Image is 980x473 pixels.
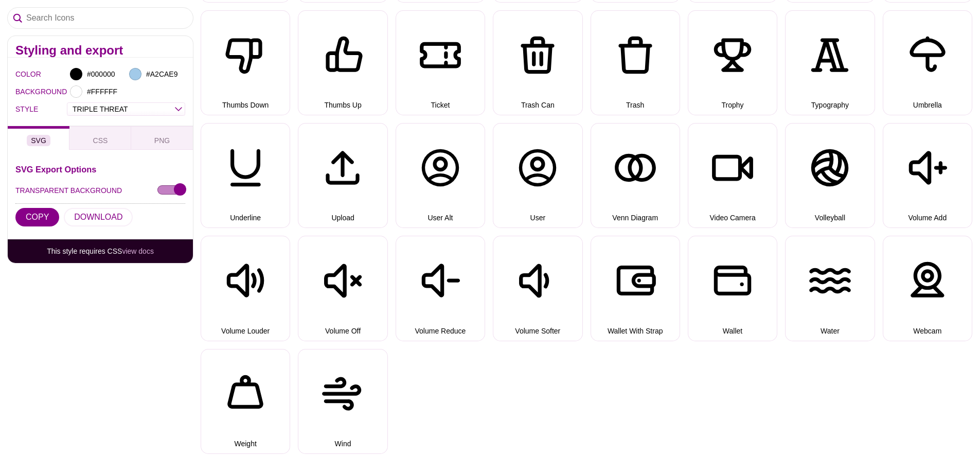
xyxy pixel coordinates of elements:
button: Volume Add [883,123,972,228]
button: CSS [69,126,131,150]
span: CSS [93,136,108,145]
h2: Styling and export [15,46,185,55]
button: Wallet With Strap [591,236,680,341]
button: Venn Diagram [591,123,680,228]
button: User Alt [396,123,485,228]
button: Wallet [688,236,777,341]
button: Thumbs Up [298,10,387,115]
button: Volume Louder [201,236,290,341]
button: Volleyball [785,123,875,228]
button: Ticket [396,10,485,115]
button: DOWNLOAD [64,208,133,226]
button: Water [785,236,875,341]
button: Wind [298,349,387,454]
button: Webcam [883,236,972,341]
button: User [493,123,582,228]
a: view docs [122,247,153,255]
button: COPY [15,208,59,226]
button: Trash Can [493,10,582,115]
button: Weight [201,349,290,454]
button: Thumbs Down [201,10,290,115]
button: Underline [201,123,290,228]
button: PNG [131,126,193,150]
span: PNG [154,136,170,145]
button: Volume Reduce [396,236,485,341]
label: STYLE [15,102,28,116]
button: Upload [298,123,387,228]
p: This style requires CSS [15,247,185,255]
button: Umbrella [883,10,972,115]
button: Volume Softer [493,236,582,341]
label: TRANSPARENT BACKGROUND [15,184,122,197]
h3: SVG Export Options [15,165,185,173]
button: Typography [785,10,875,115]
input: Search Icons [8,8,193,28]
button: Trophy [688,10,777,115]
button: Volume Off [298,236,387,341]
button: Trash [591,10,680,115]
label: BACKGROUND [15,85,28,98]
button: Video Camera [688,123,777,228]
label: COLOR [15,67,28,81]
